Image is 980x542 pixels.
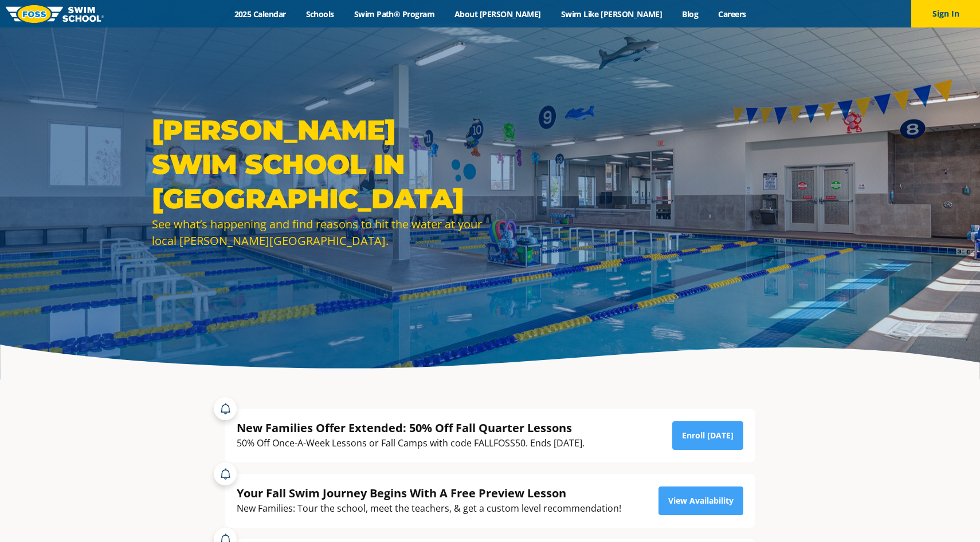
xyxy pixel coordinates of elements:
a: About [PERSON_NAME] [445,9,551,19]
a: View Availability [658,486,743,515]
div: Your Fall Swim Journey Begins With A Free Preview Lesson [237,485,621,501]
a: Enroll [DATE] [672,421,743,450]
h1: [PERSON_NAME] Swim School in [GEOGRAPHIC_DATA] [152,113,484,216]
a: 2025 Calendar [224,9,296,19]
a: Swim Path® Program [344,9,444,19]
div: New Families Offer Extended: 50% Off Fall Quarter Lessons [237,420,585,436]
div: 50% Off Once-A-Week Lessons or Fall Camps with code FALLFOSS50. Ends [DATE]. [237,436,585,451]
a: Schools [296,9,344,19]
a: Swim Like [PERSON_NAME] [551,9,672,19]
a: Careers [708,9,756,19]
a: Blog [672,9,708,19]
div: New Families: Tour the school, meet the teachers, & get a custom level recommendation! [237,501,621,516]
img: FOSS Swim School Logo [6,5,104,23]
div: See what’s happening and find reasons to hit the water at your local [PERSON_NAME][GEOGRAPHIC_DATA]. [152,216,484,249]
